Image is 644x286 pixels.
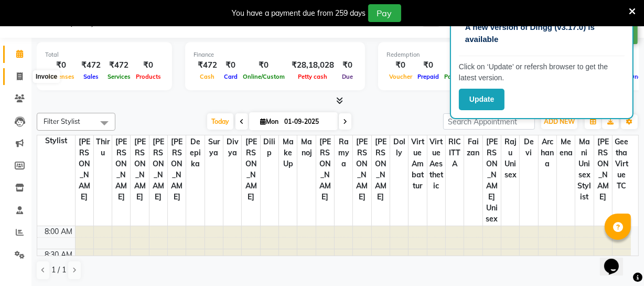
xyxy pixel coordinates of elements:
span: Dolly [390,135,408,160]
span: [PERSON_NAME] [76,135,93,204]
span: Divya [223,135,241,160]
span: RICITTA [446,135,464,171]
div: ₹0 [387,59,415,71]
span: Card [221,73,240,80]
span: Filter Stylist [44,117,80,125]
span: Mon [257,118,281,125]
input: Search Appointment [443,113,535,130]
span: Products [133,73,164,80]
div: ₹472 [105,59,133,71]
div: ₹0 [133,59,164,71]
span: [PERSON_NAME] [131,135,148,204]
span: [PERSON_NAME] [594,135,612,204]
span: [PERSON_NAME] [168,135,186,204]
span: [PERSON_NAME] [149,135,167,204]
p: A new version of Dingg (v3.17.0) is available [465,22,618,45]
span: Voucher [387,73,415,80]
input: 2025-09-01 [281,114,334,130]
span: Services [105,73,133,80]
button: Pay [368,4,401,22]
span: Prepaid [415,73,442,80]
span: Cash [198,73,218,80]
span: Due [339,73,356,80]
span: Manoj [297,135,315,160]
span: Meena [557,135,575,160]
span: Virtue Aesthetic [427,135,445,193]
span: 1 / 1 [51,264,66,276]
span: [PERSON_NAME] [372,135,390,204]
span: [PERSON_NAME] [242,135,260,204]
span: [PERSON_NAME] [316,135,334,204]
span: Ramya [335,135,352,171]
span: Today [207,113,233,130]
span: Surya [205,135,223,160]
span: Online/Custom [240,73,287,80]
div: ₹0 [442,59,471,71]
div: Total [45,50,164,59]
span: Geetha Virtue TC [613,135,631,193]
span: Mani Unisex Stylist [575,135,593,204]
div: ₹28,18,028 [287,59,338,71]
span: Raju Unisex [501,135,519,182]
div: You have a payment due from 259 days [232,8,366,19]
p: Click on ‘Update’ or refersh browser to get the latest version. [459,61,625,83]
span: Archana [539,135,556,171]
span: Sales [81,73,101,80]
span: [PERSON_NAME] [353,135,371,204]
span: [PERSON_NAME] [112,135,130,204]
button: ADD NEW [541,114,577,129]
div: ₹0 [221,59,240,71]
span: Deepika [186,135,204,171]
button: Update [459,89,505,110]
div: ₹472 [77,59,105,71]
div: Stylist [37,135,75,146]
span: Petty cash [296,73,330,80]
span: Devi [520,135,538,160]
span: ADD NEW [544,118,575,125]
span: Dilip [261,135,278,160]
div: 8:00 AM [43,226,75,237]
span: Package [442,73,471,80]
iframe: chat widget [600,244,634,276]
span: [PERSON_NAME] Unisex [483,135,501,226]
div: ₹0 [415,59,442,71]
div: Redemption [387,50,528,59]
div: Invoice [33,70,60,83]
div: Finance [194,50,357,59]
span: Virtue Ambattur [409,135,426,193]
div: ₹0 [338,59,357,71]
span: Make up [279,135,297,171]
div: ₹472 [194,59,221,71]
div: 8:30 AM [43,249,75,260]
span: Faizan [464,135,482,160]
div: ₹0 [240,59,287,71]
div: ₹0 [45,59,77,71]
span: Thiru [94,135,112,160]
